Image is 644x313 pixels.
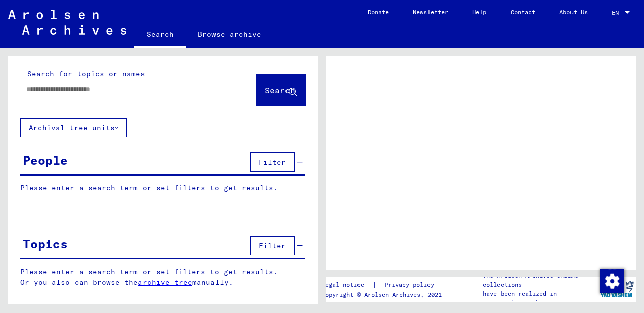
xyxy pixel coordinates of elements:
[483,271,598,289] p: The Arolsen Archives online collections
[23,235,68,253] div: Topics
[20,118,127,137] button: Archival tree units
[322,280,372,290] a: Legal notice
[256,74,306,106] button: Search
[138,278,192,287] a: archive tree
[259,158,286,167] span: Filter
[20,267,306,288] p: Please enter a search term or set filters to get results. Or you also can browse the manually.
[600,269,624,293] img: Change consent
[20,183,305,193] p: Please enter a search term or set filters to get results.
[250,152,295,172] button: Filter
[600,269,624,293] div: Change consent
[134,22,186,48] a: Search
[250,236,295,255] button: Filter
[483,289,598,307] p: have been realized in partnership with
[23,151,68,169] div: People
[598,277,636,302] img: yv_logo.png
[377,280,446,290] a: Privacy policy
[259,241,286,250] span: Filter
[322,280,446,290] div: |
[186,22,273,46] a: Browse archive
[265,85,295,95] span: Search
[322,290,446,299] p: Copyright © Arolsen Archives, 2021
[8,10,126,35] img: Arolsen_neg.svg
[612,9,623,16] span: EN
[27,69,145,78] mat-label: Search for topics or names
